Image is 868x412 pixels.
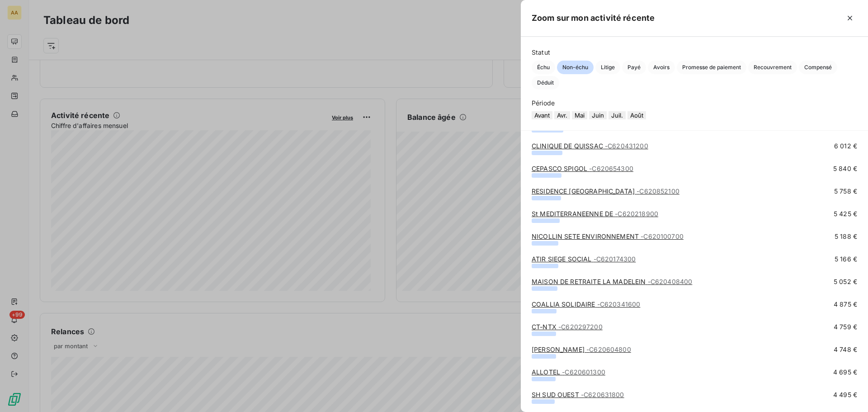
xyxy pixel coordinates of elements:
[595,61,620,74] button: Litige
[833,164,857,173] span: 5 840 €
[572,111,587,119] button: Mai
[532,300,640,308] a: COALLIA SOLIDAIRE
[586,346,631,353] span: - C620604800
[532,368,605,376] a: ALLOTEL
[833,390,857,399] span: 4 495 €
[589,165,633,172] span: - C620654300
[837,381,859,403] iframe: Intercom live chat
[532,12,655,24] h5: Zoom sur mon activité récente
[532,142,648,150] a: CLINIQUE DE QUISSAC
[557,61,594,74] button: Non-échu
[532,323,603,331] a: CT-NTX
[589,111,607,119] button: Juin
[648,61,675,74] button: Avoirs
[834,277,857,286] span: 5 052 €
[532,99,857,108] span: Période
[532,255,636,263] a: ATIR SIEGE SOCIAL
[677,61,746,74] button: Promesse de paiement
[532,48,857,57] span: Statut
[834,209,857,218] span: 5 425 €
[532,232,684,240] a: NICOLLIN SETE ENVIRONNEMENT
[532,61,555,74] button: Échu
[835,232,857,241] span: 5 188 €
[622,61,646,74] button: Payé
[532,210,658,218] a: St MEDITERRANEENNE DE
[641,232,684,240] span: - C620100700
[532,391,624,398] a: SH SUD OUEST
[605,142,648,150] span: - C620431200
[532,278,692,285] a: MAISON DE RETRAITE LA MADELEIN
[637,187,679,195] span: - C620852100
[834,345,857,354] span: 4 748 €
[834,187,857,196] span: 5 758 €
[532,187,679,195] a: RESIDENCE [GEOGRAPHIC_DATA]
[833,368,857,377] span: 4 695 €
[834,322,857,331] span: 4 759 €
[532,346,631,353] a: [PERSON_NAME]
[532,76,559,90] button: Déduit
[648,278,693,285] span: - C620408400
[594,255,636,263] span: - C620174300
[609,111,626,119] button: Juil.
[834,300,857,309] span: 4 875 €
[581,391,624,398] span: - C620631800
[615,210,658,218] span: - C620218900
[748,61,797,74] button: Recouvrement
[562,368,605,376] span: - C620601300
[532,111,552,119] button: Avant
[554,111,570,119] button: Avr.
[835,255,857,264] span: 5 166 €
[799,61,837,74] button: Compensé
[834,142,857,151] span: 6 012 €
[627,111,646,119] button: Août
[597,300,641,308] span: - C620341600
[558,323,603,331] span: - C620297200
[532,165,633,172] a: CEPASCO SPIGOL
